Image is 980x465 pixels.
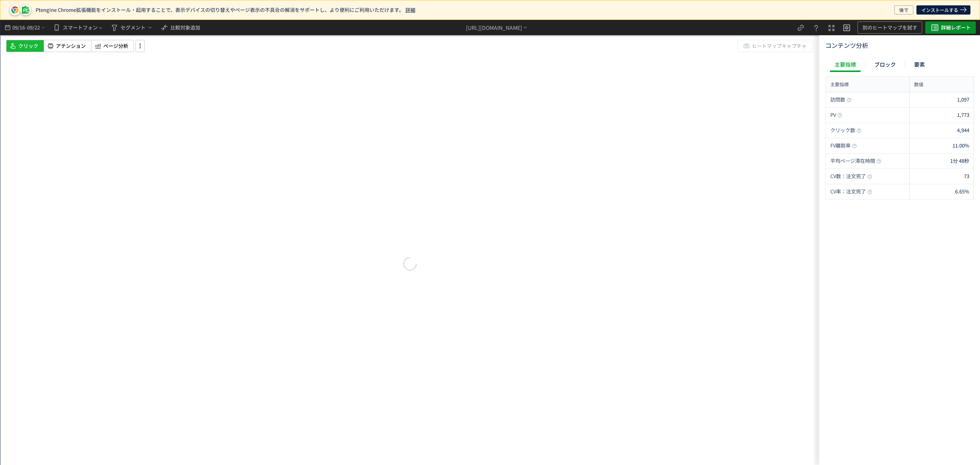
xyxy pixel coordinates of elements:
[11,6,19,14] img: pt-icon-chrome.svg
[56,43,86,50] span: アテンション
[466,24,522,32] div: [URL][DOMAIN_NAME]
[107,20,156,35] button: セグメント
[466,20,528,35] div: [URL][DOMAIN_NAME]
[170,24,200,31] span: 比較対象追加
[49,20,107,35] button: スマートフォン
[921,5,958,15] span: インストールする
[63,21,98,34] span: スマートフォン
[21,6,30,14] img: pt-icon-plugin.svg
[894,5,913,15] button: 後で
[27,20,40,35] span: 09/22
[12,20,25,35] span: 09/16
[18,43,38,50] span: クリック
[156,20,204,35] button: 比較対象追加
[916,5,970,15] a: インストールする
[899,5,908,15] span: 後で
[25,20,27,35] span: -
[405,6,415,13] a: 詳細
[738,40,813,52] button: ヒートマップキャプチャ
[752,40,807,52] span: ヒートマップキャプチャ
[36,7,890,13] p: Ptengine Chrome拡張機能をインストール・起用することで、表示デバイスの切り替えやページ表示の不具合の解消をサポートし、より便利にご利用いただけます。
[103,43,128,50] span: ページ分析
[121,21,145,34] span: セグメント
